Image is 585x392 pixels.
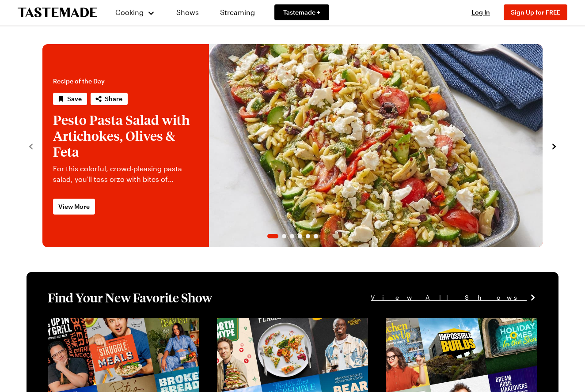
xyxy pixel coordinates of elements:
a: To Tastemade Home Page [18,8,97,18]
span: Go to slide 3 [290,234,294,238]
span: Log In [471,8,490,16]
span: Go to slide 4 [298,234,302,238]
span: View All Shows [371,293,527,302]
span: Cooking [115,8,144,16]
a: View full content for [object Object] [217,319,338,327]
span: Save [67,94,82,103]
button: navigate to next item [550,140,558,151]
span: Share [105,94,122,103]
a: View full content for [object Object] [386,319,506,327]
h1: Find Your New Favorite Show [48,290,212,305]
a: Tastemade + [274,4,329,20]
a: View full content for [object Object] [48,319,168,327]
button: Save recipe [53,93,87,105]
span: View More [58,202,90,211]
a: View More [53,199,95,215]
span: Go to slide 1 [267,234,278,238]
button: Log In [463,8,498,17]
button: Sign Up for FREE [504,4,567,20]
a: View All Shows [371,293,537,302]
span: Go to slide 6 [314,234,318,238]
span: Sign Up for FREE [511,8,560,16]
button: Share [91,93,128,105]
button: navigate to previous item [27,140,35,151]
div: 1 / 6 [42,44,543,247]
span: Go to slide 5 [306,234,310,238]
span: Go to slide 2 [282,234,286,238]
button: Cooking [115,2,155,23]
span: Tastemade + [283,8,320,17]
